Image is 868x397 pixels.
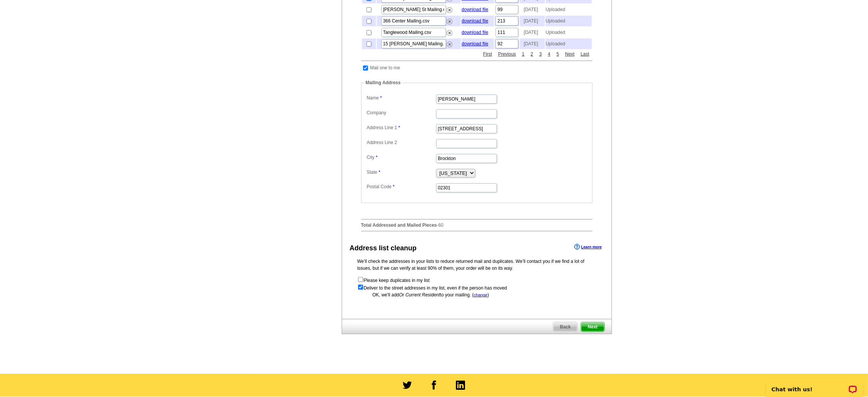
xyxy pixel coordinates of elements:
form: Please keep duplicates in my list Deliver to the street addresses in my list, even if the person ... [357,276,596,291]
img: delete.png [447,7,452,13]
a: Remove this list [447,29,452,34]
span: Next [581,322,604,331]
a: Back [553,322,578,332]
a: download file [462,18,488,24]
td: [DATE] [520,4,545,15]
label: Name [367,94,435,101]
img: delete.png [447,42,452,47]
span: Or Current Resident [399,292,440,298]
div: Address list cleanup [350,243,417,253]
td: Uploaded [546,38,592,49]
label: Company [367,109,435,116]
label: City [367,154,435,161]
div: OK, we'll add to your mailing. ( ) [357,291,596,298]
span: 60 [438,223,443,228]
a: Learn more [574,244,602,250]
a: First [481,51,494,58]
span: Back [553,322,577,331]
a: 1 [520,51,527,58]
td: [DATE] [520,16,545,26]
a: download file [462,30,488,35]
img: delete.png [447,30,452,36]
td: [DATE] [520,38,545,49]
a: 5 [554,51,561,58]
a: 2 [529,51,535,58]
a: Remove this list [447,17,452,22]
a: Next [563,51,577,58]
a: download file [462,7,488,12]
label: Address Line 2 [367,139,435,146]
a: Previous [496,51,518,58]
label: State [367,169,435,176]
a: change [474,293,487,297]
td: Uploaded [546,16,592,26]
label: Postal Code [367,183,435,190]
a: download file [462,41,488,46]
a: 3 [537,51,544,58]
a: 4 [546,51,553,58]
legend: Mailing Address [365,79,401,86]
a: Remove this list [447,6,452,11]
iframe: LiveChat chat widget [761,373,868,397]
td: Uploaded [546,27,592,38]
p: We’ll check the addresses in your lists to reduce returned mail and duplicates. We’ll contact you... [357,258,596,272]
td: Mail one to me [370,64,401,72]
td: Uploaded [546,4,592,15]
img: delete.png [447,19,452,24]
a: Remove this list [447,40,452,45]
label: Address Line 1 [367,124,435,131]
a: Last [579,51,591,58]
td: [DATE] [520,27,545,38]
strong: Total Addressed and Mailed Pieces [361,223,437,228]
